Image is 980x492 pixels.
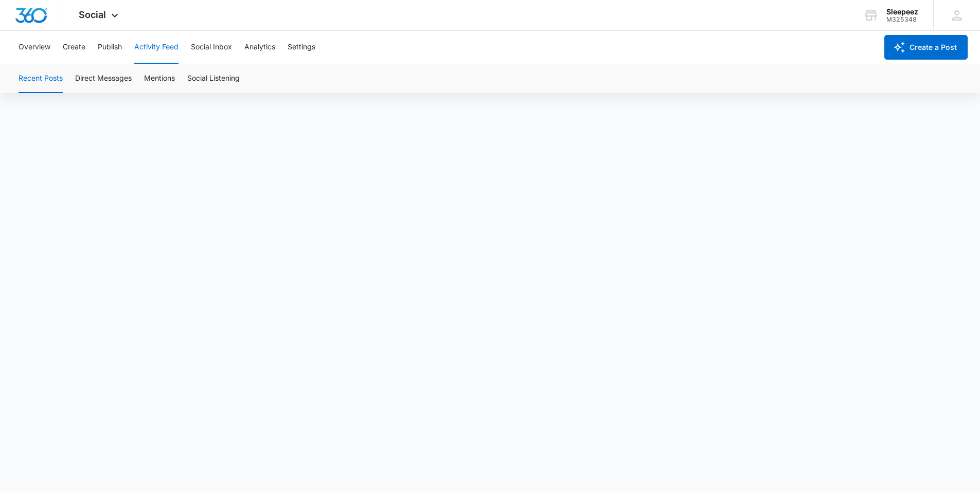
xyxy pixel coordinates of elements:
button: Social Listening [187,64,240,93]
button: Activity Feed [134,31,179,64]
button: Publish [98,31,122,64]
button: Create [63,31,85,64]
button: Analytics [244,31,275,64]
button: Recent Posts [19,64,63,93]
button: Mentions [144,64,175,93]
button: Social Inbox [191,31,232,64]
span: Social [79,9,106,20]
button: Overview [19,31,50,64]
div: account id [886,16,918,23]
div: account name [886,8,918,16]
button: Settings [288,31,315,64]
button: Create a Post [884,35,968,60]
button: Direct Messages [75,64,132,93]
